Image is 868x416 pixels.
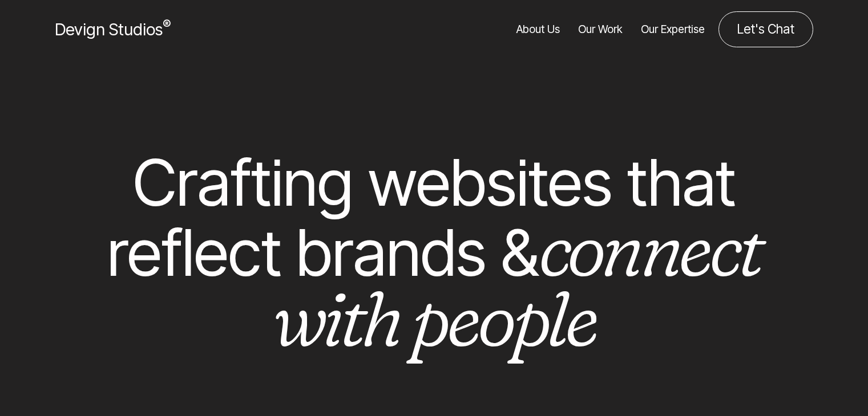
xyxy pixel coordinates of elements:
[94,148,774,358] h1: Crafting websites that reflect brands &
[578,11,623,47] a: Our Work
[641,11,705,47] a: Our Expertise
[55,17,171,42] a: Devign Studios® Homepage
[55,19,171,39] span: Devign Studios
[163,17,171,32] sup: ®
[516,11,560,47] a: About Us
[272,201,761,365] em: connect with people
[718,11,813,47] a: Contact us about your project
